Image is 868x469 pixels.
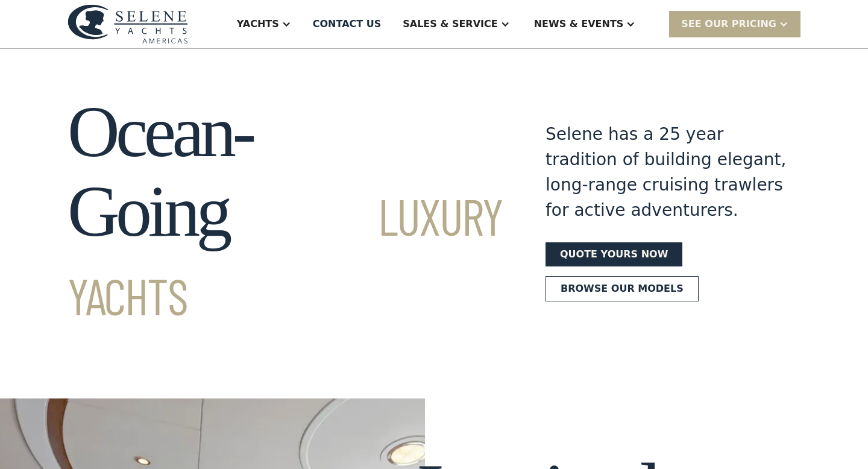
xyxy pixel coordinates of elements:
div: Selene has a 25 year tradition of building elegant, long-range cruising trawlers for active adven... [546,122,800,223]
div: Contact US [313,17,382,31]
div: SEE Our Pricing [681,17,776,31]
a: Browse our models [546,276,699,301]
img: logo [68,4,188,43]
div: Yachts [237,17,279,31]
div: Sales & Service [403,17,497,31]
div: SEE Our Pricing [669,11,800,37]
div: News & EVENTS [534,17,624,31]
a: Quote yours now [546,242,682,266]
h1: Ocean-Going [68,92,502,331]
span: Luxury Yachts [68,185,502,326]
